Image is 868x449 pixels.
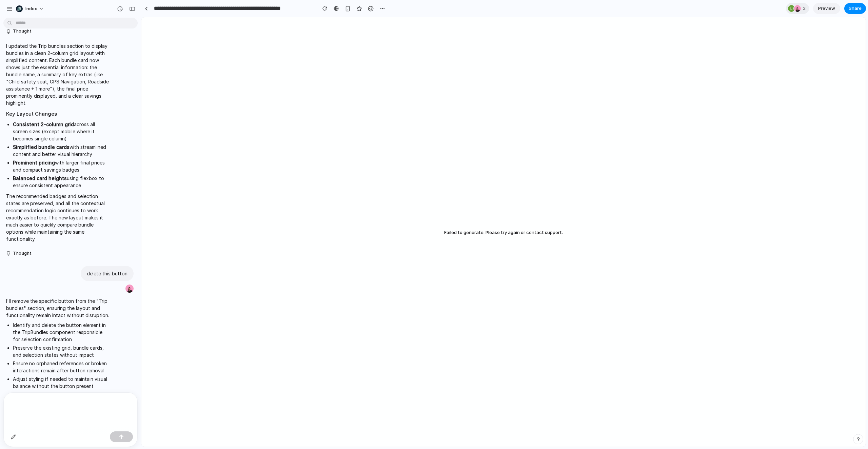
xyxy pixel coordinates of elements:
[13,159,110,173] li: with larger final prices and compact savings badges
[25,5,37,12] span: Index
[813,3,840,14] a: Preview
[13,160,55,165] strong: Prominent pricing
[13,344,110,358] li: Preserve the existing grid, bundle cards, and selection states without impact
[844,3,866,14] button: Share
[13,144,70,150] strong: Simplified bundle cards
[13,360,110,374] li: Ensure no orphaned references or broken interactions remain after button removal
[444,230,563,235] span: Failed to generate. Please try again or contact support.
[6,193,110,242] p: The recommended badges and selection states are preserved, and all the contextual recommendation ...
[818,5,835,12] span: Preview
[803,5,808,12] span: 2
[13,121,74,127] strong: Consistent 2-column grid
[87,270,127,277] p: delete this button
[13,175,67,181] strong: Balanced card heights
[6,297,110,319] p: I'll remove the specific button from the "Trip bundles" section, ensuring the layout and function...
[786,3,809,14] div: 2
[13,121,110,142] li: across all screen sizes (except mobile where it becomes single column)
[6,42,110,106] p: I updated the Trip bundles section to display bundles in a clean 2-column grid layout with simpli...
[13,175,110,189] li: using flexbox to ensure consistent appearance
[6,110,110,118] h2: Key Layout Changes
[849,5,862,12] span: Share
[13,143,110,158] li: with streamlined content and better visual hierarchy
[13,3,47,14] button: Index
[13,375,110,390] li: Adjust styling if needed to maintain visual balance without the button present
[13,321,110,343] li: Identify and delete the button element in the TripBundles component responsible for selection con...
